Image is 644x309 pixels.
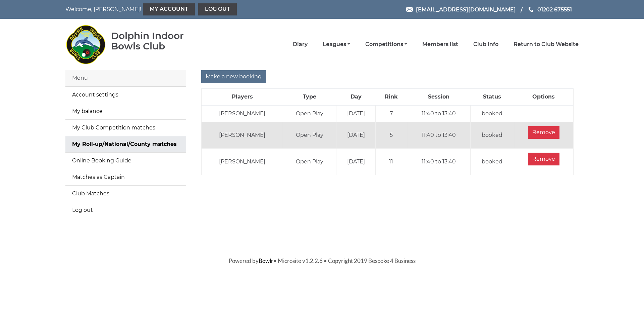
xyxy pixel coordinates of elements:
td: 7 [375,105,407,122]
a: Online Booking Guide [65,153,186,169]
a: Members list [422,41,458,48]
td: 11:40 to 13:40 [407,122,470,149]
a: Matches as Captain [65,169,186,185]
div: Menu [65,70,186,86]
input: Make a new booking [201,70,266,83]
td: Open Play [283,149,336,175]
span: 01202 675551 [537,6,572,12]
a: Bowlr [259,257,273,264]
td: 11 [375,149,407,175]
td: [DATE] [336,105,375,122]
a: Log out [65,202,186,218]
div: Dolphin Indoor Bowls Club [111,31,205,51]
th: Options [514,89,573,106]
td: booked [470,122,514,149]
td: Open Play [283,105,336,122]
a: Diary [293,41,308,48]
a: My Club Competition matches [65,120,186,136]
span: Powered by • Microsite v1.2.2.6 • Copyright 2019 Bespoke 4 Business [229,257,416,264]
span: [EMAIL_ADDRESS][DOMAIN_NAME] [416,6,516,12]
a: Log out [198,3,237,15]
th: Day [336,89,375,106]
td: [PERSON_NAME] [202,149,283,175]
img: Email [406,7,413,12]
th: Players [202,89,283,106]
td: [DATE] [336,149,375,175]
td: 11:40 to 13:40 [407,105,470,122]
td: 11:40 to 13:40 [407,149,470,175]
a: Account settings [65,87,186,103]
img: Dolphin Indoor Bowls Club [65,21,106,68]
a: Return to Club Website [514,41,579,48]
th: Rink [375,89,407,106]
td: booked [470,105,514,122]
th: Type [283,89,336,106]
th: Session [407,89,470,106]
input: Remove [528,153,559,165]
a: Club Info [473,41,498,48]
img: Phone us [529,7,533,12]
a: My Roll-up/National/County matches [65,136,186,152]
td: 5 [375,122,407,149]
a: Email [EMAIL_ADDRESS][DOMAIN_NAME] [406,5,516,14]
td: booked [470,149,514,175]
td: Open Play [283,122,336,149]
a: My Account [143,3,195,15]
a: Phone us 01202 675551 [528,5,572,14]
a: Club Matches [65,186,186,202]
td: [PERSON_NAME] [202,105,283,122]
a: Leagues [323,41,350,48]
th: Status [470,89,514,106]
nav: Welcome, [PERSON_NAME]! [65,3,273,15]
a: Competitions [365,41,407,48]
input: Remove [528,126,559,139]
a: My balance [65,103,186,119]
td: [PERSON_NAME] [202,122,283,149]
td: [DATE] [336,122,375,149]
